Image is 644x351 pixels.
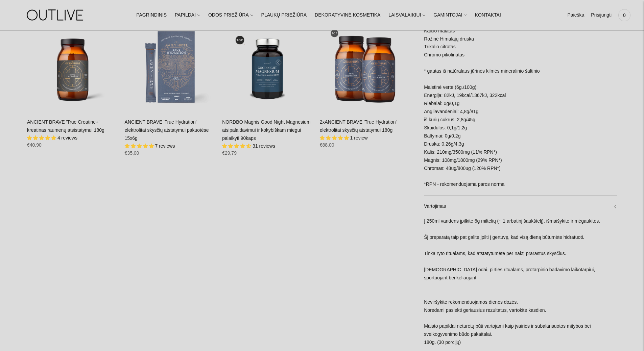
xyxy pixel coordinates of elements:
a: ANCIENT BRAVE 'True Creatine+' kreatinas raumenų atsistatymui 180g [27,119,104,133]
span: 5.00 stars [125,143,155,149]
a: 2xANCIENT BRAVE 'True Hydration' elektrolitai skysčių atstatymui 180g [320,21,411,111]
span: 1 review [350,135,368,141]
a: ANCIENT BRAVE 'True Creatine+' kreatinas raumenų atsistatymui 180g [27,21,118,111]
a: 2xANCIENT BRAVE 'True Hydration' elektrolitai skysčių atstatymui 180g [320,119,397,133]
a: Paieška [567,8,584,23]
a: PAGRINDINIS [136,8,167,23]
span: 5.00 stars [320,135,350,141]
a: ANCIENT BRAVE 'True Hydration' elektrolitai skysčių atstatymui pakuotėse 15x6g [125,21,216,111]
a: KONTAKTAI [475,8,501,23]
a: Vartojimas [424,196,617,217]
span: 4 reviews [57,135,77,141]
a: Prisijungti [591,8,612,23]
img: OUTLIVE [14,3,98,27]
a: PAPILDAI [175,8,200,23]
span: €40,90 [27,142,42,148]
a: ODOS PRIEŽIŪRA [208,8,253,23]
span: €35,00 [125,150,139,156]
span: 5.00 stars [27,135,57,141]
span: €29,79 [222,150,237,156]
span: 7 reviews [155,143,175,149]
span: €88,00 [320,142,334,148]
a: GAMINTOJAI [433,8,467,23]
a: 0 [618,8,630,23]
a: DEKORATYVINĖ KOSMETIKA [315,8,380,23]
a: LAISVALAIKIUI [388,8,425,23]
a: ANCIENT BRAVE 'True Hydration' elektrolitai skysčių atstatymui pakuotėse 15x6g [125,119,209,141]
span: 31 reviews [253,143,275,149]
span: 4.71 stars [222,143,253,149]
a: NORDBO Magnis Good Night Magnesium atsipalaidavimui ir kokybiškam miegui palaikyti 90kaps [222,119,310,141]
a: NORDBO Magnis Good Night Magnesium atsipalaidavimui ir kokybiškam miegui palaikyti 90kaps [222,21,313,111]
span: 0 [620,10,629,20]
a: PLAUKŲ PRIEŽIŪRA [261,8,307,23]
